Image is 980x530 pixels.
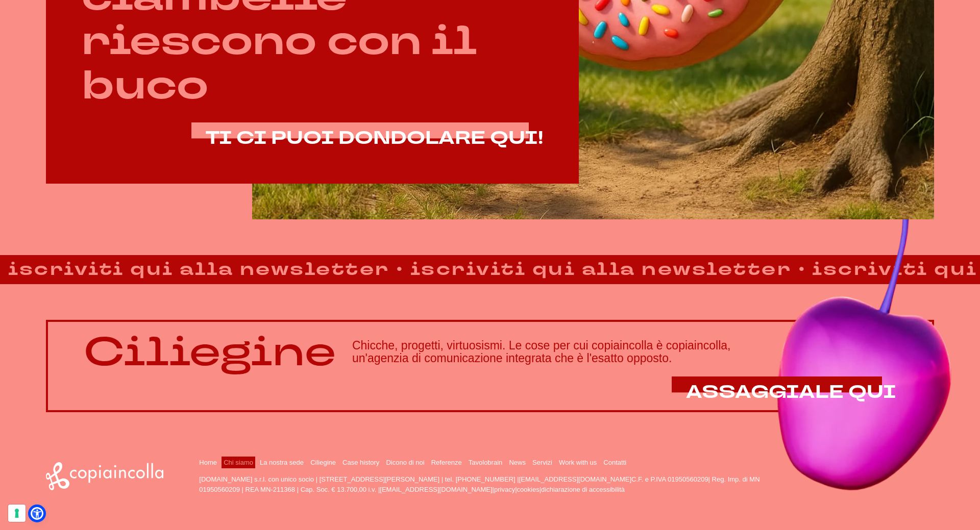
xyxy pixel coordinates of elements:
a: Referenze [431,459,462,466]
span: ASSAGGIALE QUI [686,380,896,405]
p: [DOMAIN_NAME] s.r.l. con unico socio | [STREET_ADDRESS][PERSON_NAME] | tel. [PHONE_NUMBER] | C.F.... [199,474,787,494]
a: cookies [517,486,540,493]
a: [EMAIL_ADDRESS][DOMAIN_NAME] [380,486,492,493]
a: News [509,459,526,466]
a: Chi siamo [224,459,253,466]
a: Dicono di noi [386,459,424,466]
a: Tavolobrain [469,459,503,466]
a: [EMAIL_ADDRESS][DOMAIN_NAME] [519,475,631,483]
a: TI CI PUOI DONDOLARE QUI! [206,129,543,148]
p: Ciliegine [84,330,336,374]
a: Contatti [603,459,626,466]
a: Work with us [559,459,597,466]
a: ASSAGGIALE QUI [686,383,896,402]
a: La nostra sede [260,459,304,466]
a: Ciliegine [310,459,336,466]
a: Home [199,459,217,466]
h3: Chicche, progetti, virtuosismi. Le cose per cui copiaincolla è copiaincolla, un'agenzia di comuni... [352,339,896,365]
a: Case history [342,459,379,466]
button: Le tue preferenze relative al consenso per le tecnologie di tracciamento [8,504,26,522]
a: Open Accessibility Menu [31,507,43,520]
a: Servizi [532,459,552,466]
strong: iscriviti qui alla newsletter [388,256,787,283]
span: TI CI PUOI DONDOLARE QUI! [206,126,543,150]
a: dichiarazione di accessibilità [541,486,625,493]
a: privacy [494,486,515,493]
